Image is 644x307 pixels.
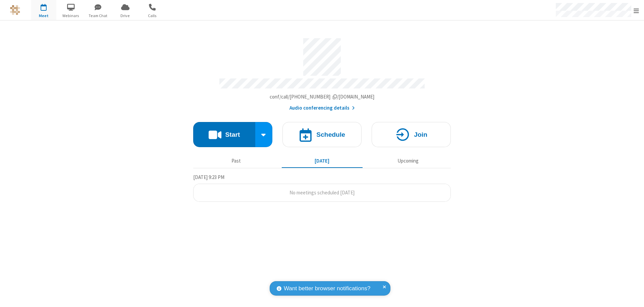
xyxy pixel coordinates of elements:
[289,189,355,196] span: No meetings scheduled [DATE]
[31,13,56,19] span: Meet
[282,155,363,167] button: [DATE]
[316,131,345,138] h4: Schedule
[414,131,427,138] h4: Join
[193,33,451,112] section: Account details
[140,13,165,19] span: Calls
[193,173,451,202] section: Today's Meetings
[58,13,84,19] span: Webinars
[193,174,224,180] span: [DATE] 9:23 PM
[270,93,375,101] button: Copy my meeting room linkCopy my meeting room link
[270,94,375,100] span: Copy my meeting room link
[368,155,448,167] button: Upcoming
[193,122,255,147] button: Start
[372,122,451,147] button: Join
[10,5,20,15] img: QA Selenium DO NOT DELETE OR CHANGE
[284,284,370,293] span: Want better browser notifications?
[86,13,111,19] span: Team Chat
[196,155,277,167] button: Past
[113,13,138,19] span: Drive
[225,131,240,138] h4: Start
[255,122,273,147] div: Start conference options
[282,122,362,147] button: Schedule
[289,104,355,112] button: Audio conferencing details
